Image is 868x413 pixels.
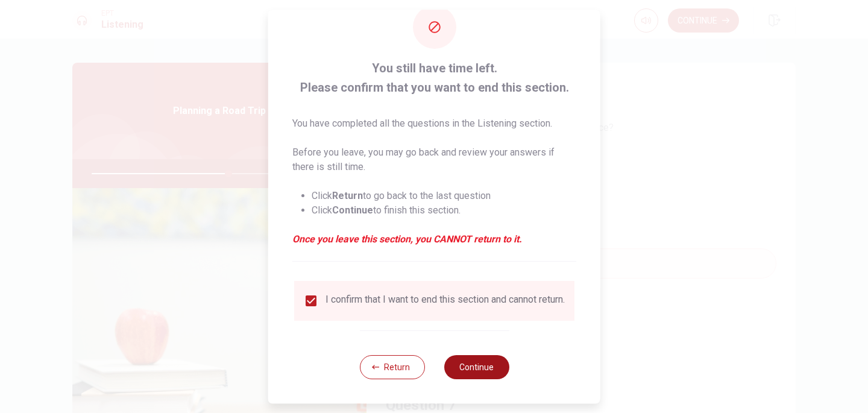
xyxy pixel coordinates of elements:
[312,189,576,203] li: Click to go back to the last question
[292,232,576,247] em: Once you leave this section, you CANNOT return to it.
[292,116,576,131] p: You have completed all the questions in the Listening section.
[332,204,373,216] strong: Continue
[312,203,576,218] li: Click to finish this section.
[325,294,565,308] div: I confirm that I want to end this section and cannot return.
[292,145,576,174] p: Before you leave, you may go back and review your answers if there is still time.
[332,190,363,201] strong: Return
[444,355,509,379] button: Continue
[292,58,576,97] span: You still have time left. Please confirm that you want to end this section.
[359,355,424,379] button: Return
